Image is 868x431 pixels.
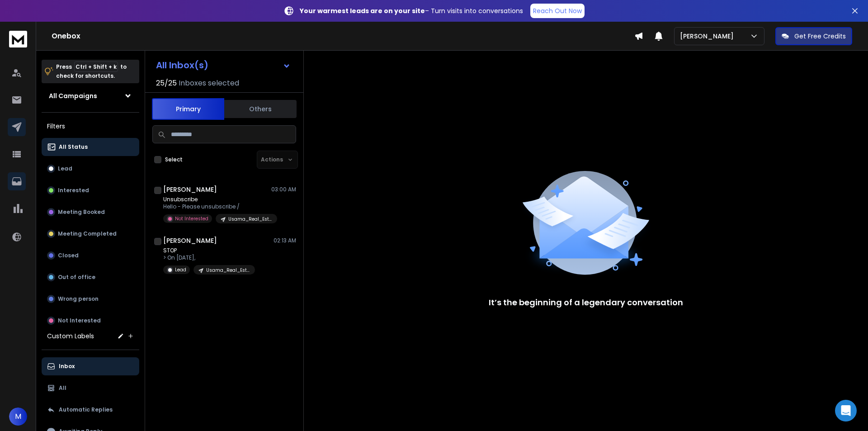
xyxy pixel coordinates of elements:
[58,187,89,194] p: Interested
[300,6,523,15] p: – Turn visits into conversations
[163,247,255,254] p: STOP
[163,236,217,245] h1: [PERSON_NAME]
[228,216,272,223] p: Usama_Real_Estate Campagin [DATE]
[49,91,97,100] h1: All Campaigns
[156,61,208,70] h1: All Inbox(s)
[42,357,139,375] button: Inbox
[42,138,139,156] button: All Status
[680,32,737,41] p: [PERSON_NAME]
[59,406,113,413] p: Automatic Replies
[47,332,94,341] h3: Custom Labels
[58,274,95,281] p: Out of office
[74,62,118,72] span: Ctrl + Shift + k
[58,295,99,303] p: Wrong person
[163,196,272,203] p: Unsubscribe
[165,156,183,163] label: Select
[58,317,101,324] p: Not Interested
[58,230,117,237] p: Meeting Completed
[835,400,857,422] div: Open Intercom Messenger
[224,99,297,119] button: Others
[163,254,255,261] p: > On [DATE],
[156,78,177,89] span: 25 / 25
[58,208,105,216] p: Meeting Booked
[152,98,224,120] button: Primary
[175,266,186,273] p: Lead
[59,363,75,370] p: Inbox
[179,78,239,89] h3: Inboxes selected
[42,246,139,265] button: Closed
[9,31,27,47] img: logo
[530,4,585,18] a: Reach Out Now
[42,203,139,221] button: Meeting Booked
[42,160,139,178] button: Lead
[300,6,425,15] strong: Your warmest leads are on your site
[42,379,139,397] button: All
[42,87,139,105] button: All Campaigns
[175,215,208,222] p: Not Interested
[274,237,296,244] p: 02:13 AM
[58,165,72,172] p: Lead
[9,407,27,426] button: M
[59,384,66,392] p: All
[52,31,634,42] h1: Onebox
[163,203,272,210] p: Hello - Please unsubscribe /
[775,27,852,45] button: Get Free Credits
[59,143,88,151] p: All Status
[206,267,250,274] p: Usama_Real_Estate Campagin [DATE]
[58,252,79,259] p: Closed
[42,120,139,133] h3: Filters
[42,225,139,243] button: Meeting Completed
[42,401,139,419] button: Automatic Replies
[794,32,846,41] p: Get Free Credits
[533,6,582,15] p: Reach Out Now
[56,62,127,81] p: Press to check for shortcuts.
[149,56,298,74] button: All Inbox(s)
[42,181,139,199] button: Interested
[489,296,683,309] p: It’s the beginning of a legendary conversation
[271,186,296,193] p: 03:00 AM
[42,312,139,330] button: Not Interested
[163,185,217,194] h1: [PERSON_NAME]
[42,268,139,286] button: Out of office
[42,290,139,308] button: Wrong person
